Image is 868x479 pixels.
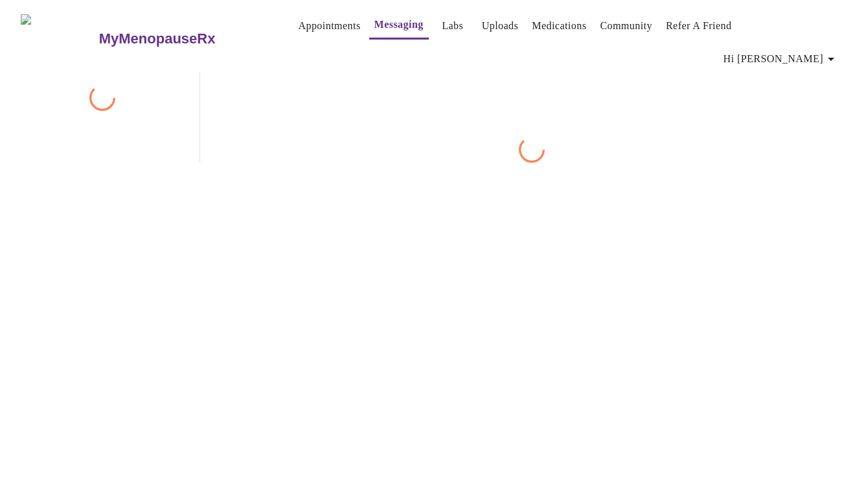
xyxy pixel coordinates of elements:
[724,50,839,68] span: Hi [PERSON_NAME]
[293,13,365,39] button: Appointments
[600,17,652,35] a: Community
[374,16,424,34] a: Messaging
[442,17,463,35] a: Labs
[369,12,429,40] button: Messaging
[21,14,97,63] img: MyMenopauseRx Logo
[595,13,657,39] button: Community
[661,13,737,39] button: Refer a Friend
[298,17,360,35] a: Appointments
[99,30,216,47] h3: MyMenopauseRx
[432,13,474,39] button: Labs
[532,17,586,35] a: Medications
[482,17,519,35] a: Uploads
[666,17,732,35] a: Refer a Friend
[718,46,844,72] button: Hi [PERSON_NAME]
[97,16,267,62] a: MyMenopauseRx
[527,13,591,39] button: Medications
[477,13,524,39] button: Uploads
